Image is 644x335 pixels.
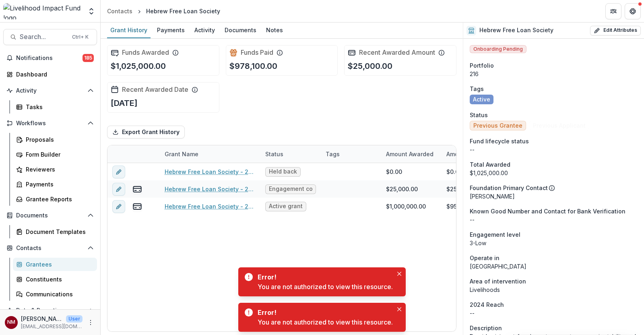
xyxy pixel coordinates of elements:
div: Contacts [107,7,132,15]
p: [PERSON_NAME] [470,192,638,201]
span: Search... [20,33,67,41]
span: Area of intervention [470,277,526,285]
div: Grant History [107,24,151,36]
div: $953,100.00 [446,202,480,211]
button: Partners [605,3,621,19]
button: Open Documents [3,209,97,222]
button: Close [394,269,404,279]
div: You are not authorized to view this resource. [258,282,393,292]
div: Reviewers [26,165,91,174]
span: Notifications [16,55,83,62]
div: Ctrl + K [70,33,90,41]
a: Contacts [104,5,136,17]
div: Dashboard [16,70,91,79]
button: Open Activity [3,84,97,97]
p: [PERSON_NAME] [21,314,63,323]
span: Status [470,111,488,119]
div: Proposals [26,135,91,144]
a: Form Builder [13,148,97,161]
p: $1,025,000.00 [111,60,166,72]
div: $1,025,000.00 [470,169,638,177]
button: view-payments [132,184,142,194]
p: 3-Low [470,239,638,247]
div: Amount Paid [442,145,502,163]
div: Grant Name [160,150,203,158]
button: Search... [3,29,97,45]
p: [GEOGRAPHIC_DATA] [470,262,638,271]
p: Livelihoods [470,285,638,294]
a: Hebrew Free Loan Society - 2025 Loan [165,167,256,176]
div: Njeri Muthuri [7,320,15,325]
p: -- [470,215,638,224]
h2: Recent Awarded Amount [359,49,435,56]
button: Open entity switcher [86,3,97,19]
p: 216 [470,70,638,78]
p: $25,000.00 [348,60,392,72]
div: Grant Name [160,145,260,163]
a: Constituents [13,273,97,286]
button: Close [394,304,404,314]
a: Document Templates [13,225,97,238]
span: Documents [16,212,84,219]
a: Payments [154,23,188,38]
a: Hebrew Free Loan Society - 2022 Loan [165,202,256,211]
button: More [86,318,95,327]
h2: Funds Paid [241,49,273,56]
a: Reviewers [13,163,97,176]
span: Workflows [16,120,84,127]
div: Error! [258,272,390,282]
span: Engagement completed [269,186,312,192]
div: You are not authorized to view this resource. [258,317,393,327]
span: Activity [16,87,84,94]
a: Communications [13,287,97,301]
span: Total Awarded [470,160,510,169]
p: Foundation Primary Contact [470,184,548,192]
span: Engagement level [470,230,520,239]
span: Held back [269,168,297,175]
a: Notes [263,23,286,38]
a: Grant History [107,23,151,38]
a: Hebrew Free Loan Society - 2024 Grant [165,185,256,193]
button: edit [112,200,125,213]
div: $25,000.00 [386,185,418,193]
h2: Funds Awarded [122,49,169,56]
div: Status [260,145,321,163]
img: Livelihood Impact Fund logo [3,3,83,19]
button: edit [112,183,125,196]
nav: breadcrumb [104,5,223,17]
span: Active [473,96,490,103]
div: Status [260,150,288,158]
button: edit [112,165,125,178]
button: Edit Attributes [590,26,641,35]
a: Dashboard [3,68,97,81]
div: $1,000,000.00 [386,202,426,211]
div: Amount Awarded [381,145,442,163]
div: Tags [321,145,381,163]
p: -- [470,145,638,154]
span: Previous Grantee [473,122,522,129]
div: $0.00 [386,167,402,176]
div: Error! [258,308,390,317]
div: $25,000.00 [446,185,478,193]
span: Active grant [269,203,303,210]
a: Proposals [13,133,97,146]
button: Export Grant History [107,126,185,139]
div: Constituents [26,275,91,283]
div: Documents [221,24,260,36]
button: Open Workflows [3,117,97,130]
div: Grantees [26,260,91,269]
button: Notifications185 [3,52,97,64]
p: -- [470,309,638,317]
div: $0.00 [446,167,462,176]
span: Contacts [16,245,84,252]
span: Tags [470,85,484,93]
a: Grantee Reports [13,192,97,206]
p: [EMAIL_ADDRESS][DOMAIN_NAME] [21,323,83,330]
div: Tags [321,150,345,158]
button: Open Data & Reporting [3,304,97,317]
span: Fund lifecycle status [470,137,529,145]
